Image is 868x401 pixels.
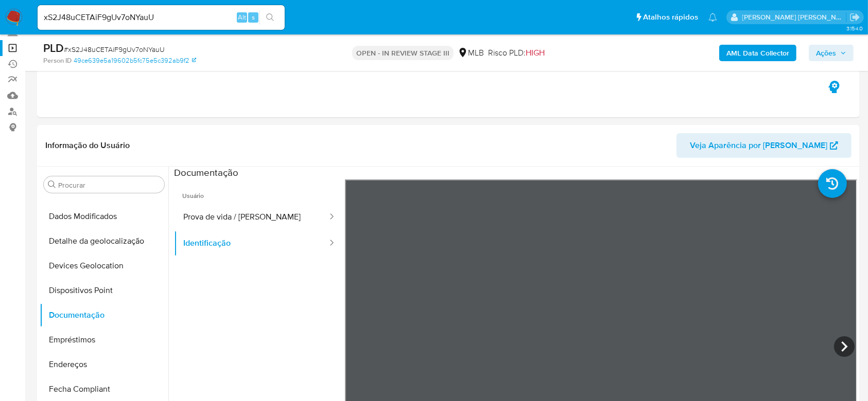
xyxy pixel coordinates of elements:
span: HIGH [526,47,545,59]
span: Atalhos rápidos [643,12,698,23]
span: Veja Aparência por [PERSON_NAME] [690,133,827,158]
button: AML Data Collector [719,45,796,61]
span: 3.154.0 [846,24,863,32]
button: Documentação [40,303,168,327]
button: Empréstimos [40,327,168,352]
button: Dispositivos Point [40,278,168,303]
b: PLD [43,40,64,56]
button: search-icon [259,10,281,25]
button: Detalhe da geolocalização [40,229,168,253]
span: s [252,12,255,22]
h1: Informação do Usuário [45,140,130,151]
p: andrea.asantos@mercadopago.com.br [742,12,846,22]
input: Procurar [58,180,160,190]
p: OPEN - IN REVIEW STAGE III [352,46,454,60]
span: # xS2J48uCETAiF9gUv7oNYauU [64,44,165,54]
button: Procurar [48,180,56,189]
button: Dados Modificados [40,204,168,229]
a: Notificações [708,13,717,22]
b: AML Data Collector [726,45,789,61]
button: Endereços [40,352,168,377]
button: Veja Aparência por [PERSON_NAME] [676,133,852,158]
div: MLB [458,47,484,59]
span: Risco PLD: [488,47,545,59]
button: Devices Geolocation [40,253,168,278]
b: Person ID [43,56,72,65]
a: 49ce639e5a19602b5fc75e5c392ab9f2 [74,56,196,65]
button: Ações [809,45,854,61]
input: Pesquise usuários ou casos... [38,11,285,24]
span: Ações [816,45,836,61]
span: Alt [238,12,246,22]
a: Sair [849,12,860,23]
